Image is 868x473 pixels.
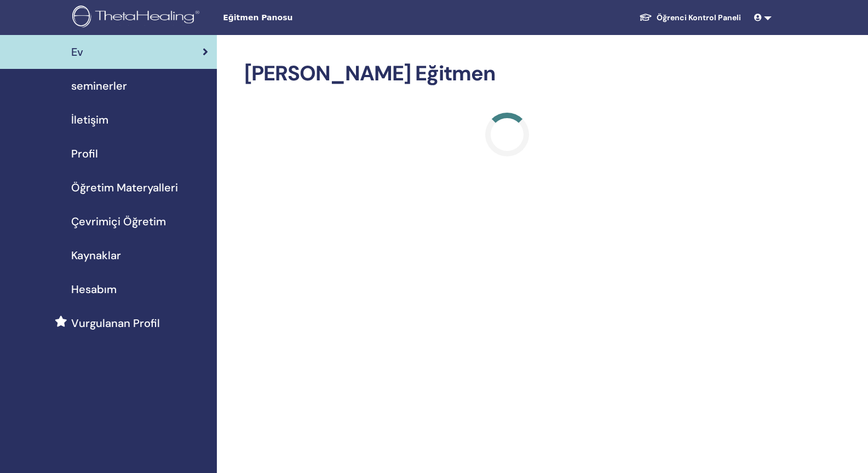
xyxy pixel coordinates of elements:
[71,247,121,264] span: Kaynaklar
[223,12,387,24] span: Eğitmen Panosu
[72,5,203,30] img: logo.png
[71,44,83,60] span: Ev
[71,179,178,196] span: Öğretim Materyalleri
[630,8,750,28] a: Öğrenci Kontrol Paneli
[71,78,127,94] span: seminerler
[639,13,652,22] img: graduation-cap-white.svg
[71,315,160,331] span: Vurgulanan Profil
[71,281,117,297] span: Hesabım
[71,213,166,230] span: Çevrimiçi Öğretim
[71,112,108,128] span: İletişim
[71,145,98,162] span: Profil
[244,61,769,86] h2: [PERSON_NAME] Eğitmen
